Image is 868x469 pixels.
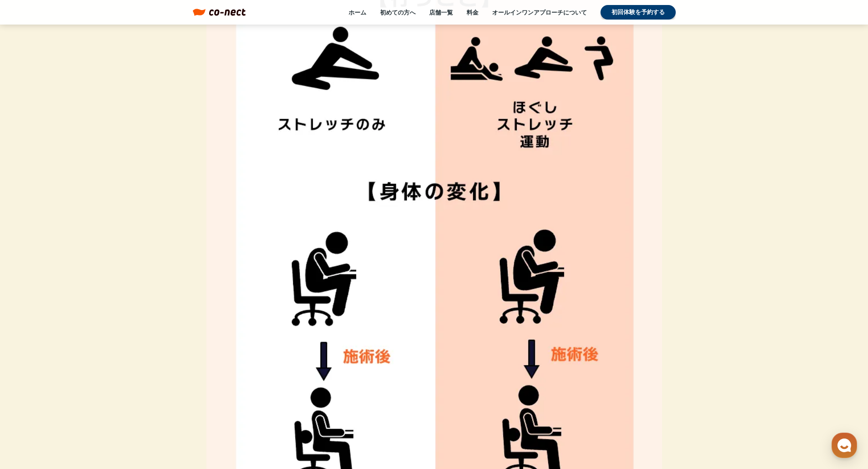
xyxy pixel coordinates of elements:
a: 料金 [467,8,478,16]
a: チャット [60,288,118,311]
a: 初めての方へ [380,8,416,16]
a: 初回体験を予約する [601,5,676,20]
a: ホーム [349,8,366,16]
span: チャット [78,303,100,310]
span: ホーム [23,302,40,309]
a: 店舗一覧 [429,8,453,16]
a: 設定 [118,288,175,311]
a: ホーム [3,288,60,311]
a: オールインワンアプローチについて [492,8,587,16]
span: 設定 [141,302,152,309]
